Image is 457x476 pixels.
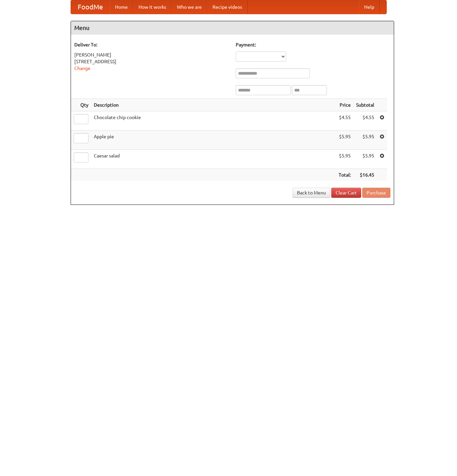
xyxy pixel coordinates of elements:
[74,66,90,71] a: Change
[353,111,377,131] td: $4.55
[74,41,229,48] h5: Deliver To:
[71,0,110,14] a: FoodMe
[336,111,353,131] td: $4.55
[336,99,353,111] th: Price
[74,51,229,58] div: [PERSON_NAME]
[362,188,390,198] button: Purchase
[331,188,361,198] a: Clear Cart
[353,169,377,181] th: $16.45
[359,0,380,14] a: Help
[336,150,353,169] td: $5.95
[172,0,207,14] a: Who we are
[110,0,133,14] a: Home
[74,58,229,65] div: [STREET_ADDRESS]
[353,131,377,150] td: $5.95
[207,0,247,14] a: Recipe videos
[91,111,336,131] td: Chocolate chip cookie
[353,150,377,169] td: $5.95
[236,41,390,48] h5: Payment:
[91,131,336,150] td: Apple pie
[71,99,91,111] th: Qty
[336,131,353,150] td: $5.95
[293,188,330,198] a: Back to Menu
[353,99,377,111] th: Subtotal
[71,21,394,35] h4: Menu
[336,169,353,181] th: Total:
[133,0,172,14] a: How it works
[91,150,336,169] td: Caesar salad
[91,99,336,111] th: Description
